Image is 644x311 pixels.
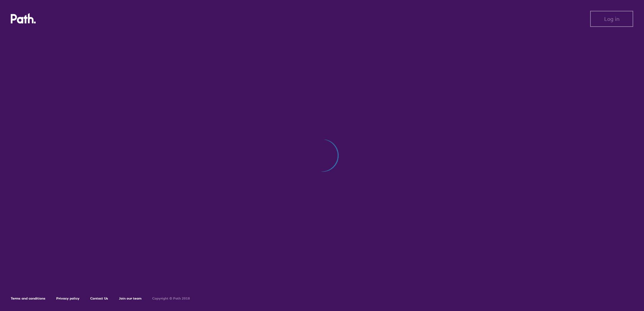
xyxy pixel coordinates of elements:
[590,11,633,27] button: Log in
[90,296,108,301] a: Contact Us
[11,296,45,301] a: Terms and conditions
[152,297,190,301] h6: Copyright © Path 2018
[604,16,619,22] span: Log in
[119,296,141,301] a: Join our team
[56,296,79,301] a: Privacy policy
